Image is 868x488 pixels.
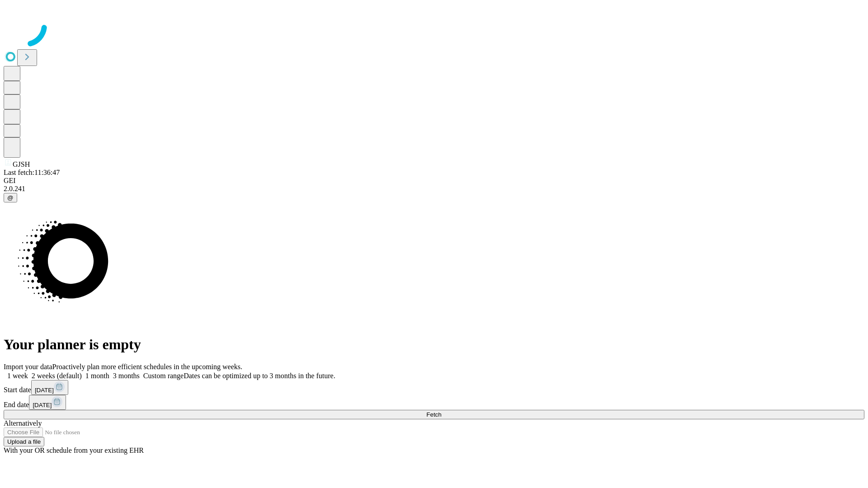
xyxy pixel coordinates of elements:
[4,437,44,446] button: Upload a file
[13,160,30,168] span: GJSH
[32,372,82,380] span: 2 weeks (default)
[52,363,242,371] span: Proactively plan more efficient schedules in the upcoming weeks.
[4,336,864,353] h1: Your planner is empty
[4,193,17,202] button: @
[29,395,66,410] button: [DATE]
[4,185,864,193] div: 2.0.241
[33,402,52,408] span: [DATE]
[4,446,144,454] span: With your OR schedule from your existing EHR
[85,372,109,380] span: 1 month
[4,419,42,427] span: Alternatively
[113,372,140,380] span: 3 months
[31,380,68,395] button: [DATE]
[35,387,54,394] span: [DATE]
[426,411,441,418] span: Fetch
[7,194,14,201] span: @
[184,372,335,380] span: Dates can be optimized up to 3 months in the future.
[4,169,60,176] span: Last fetch: 11:36:47
[4,380,864,395] div: Start date
[143,372,184,380] span: Custom range
[4,395,864,410] div: End date
[7,372,28,380] span: 1 week
[4,177,864,185] div: GEI
[4,363,52,371] span: Import your data
[4,410,864,419] button: Fetch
